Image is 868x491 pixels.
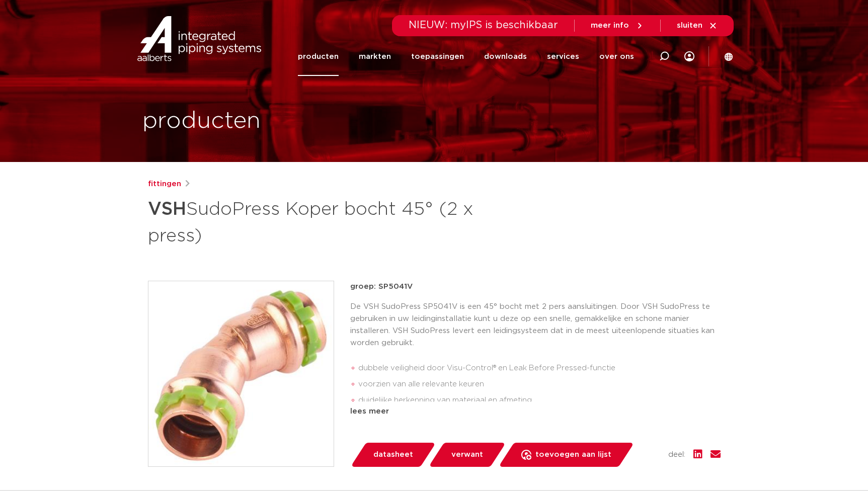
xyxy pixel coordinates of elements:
span: NIEUW: myIPS is beschikbaar [409,20,558,30]
span: deel: [668,449,685,461]
li: voorzien van alle relevante keuren [358,376,721,392]
a: sluiten [677,21,718,30]
span: toevoegen aan lijst [535,447,611,463]
a: downloads [484,37,527,76]
a: meer info [591,21,644,30]
a: markten [359,37,391,76]
h1: SudoPress Koper bocht 45° (2 x press) [148,194,526,249]
a: producten [298,37,339,76]
span: verwant [451,447,483,463]
img: Product Image for VSH SudoPress Koper bocht 45° (2 x press) [148,281,334,466]
a: over ons [599,37,634,76]
nav: Menu [298,37,634,76]
a: services [547,37,579,76]
a: verwant [428,443,506,467]
span: meer info [591,22,629,29]
a: fittingen [148,178,181,190]
h1: producten [142,105,261,137]
strong: VSH [148,200,186,218]
p: De VSH SudoPress SP5041V is een 45° bocht met 2 pers aansluitingen. Door VSH SudoPress te gebruik... [350,301,721,349]
li: duidelijke herkenning van materiaal en afmeting [358,392,721,408]
a: datasheet [350,443,436,467]
a: toepassingen [411,37,464,76]
span: sluiten [677,22,702,29]
div: lees meer [350,405,721,418]
p: groep: SP5041V [350,281,721,293]
span: datasheet [373,447,413,463]
li: dubbele veiligheid door Visu-Control® en Leak Before Pressed-functie [358,360,721,376]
